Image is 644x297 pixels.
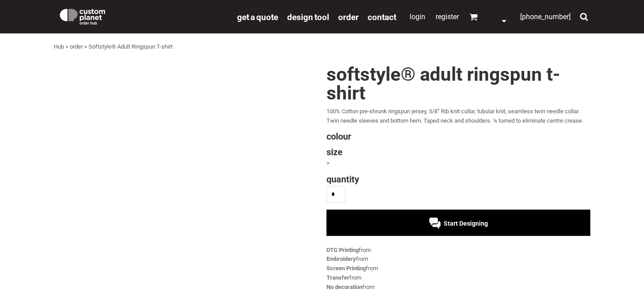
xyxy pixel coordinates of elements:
p: 100% Cotton pre-shrunk ringspun jersey, 5/8” Rib knit collar, tubular knit, seamless twin needle ... [326,107,590,126]
span: order [338,12,359,22]
a: Register [436,12,459,21]
a: Contact [368,12,396,22]
a: No decoration [326,284,362,290]
div: > [65,42,68,52]
a: order [70,43,83,50]
a: Custom Planet [54,2,233,29]
a: Transfer [326,274,349,281]
div: from [326,283,590,292]
a: order [338,12,359,22]
span: [PHONE_NUMBER] [520,12,571,21]
div: from [326,264,590,273]
div: > [84,42,87,52]
h4: Size [326,148,590,157]
a: design tool [287,12,329,22]
span: get a quote [237,12,278,22]
span: Contact [368,12,396,22]
div: from [326,246,590,255]
div: from [326,273,590,283]
span: design tool [287,12,329,22]
div: from [326,255,590,264]
a: Login [410,12,425,21]
img: Custom Planet [58,7,107,25]
div: > [326,159,590,168]
a: Hub [54,43,64,50]
h4: Quantity [326,175,590,184]
a: DTG Printing [326,247,359,253]
a: Screen Printing [326,265,366,272]
div: Softstyle® Adult Ringspun T-shirt [89,42,173,52]
h1: Softstyle® Adult Ringspun T-shirt [326,65,590,103]
span: Start Designing [444,220,488,227]
a: Embroidery [326,256,356,262]
h4: Colour [326,132,590,141]
a: get a quote [237,12,278,22]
